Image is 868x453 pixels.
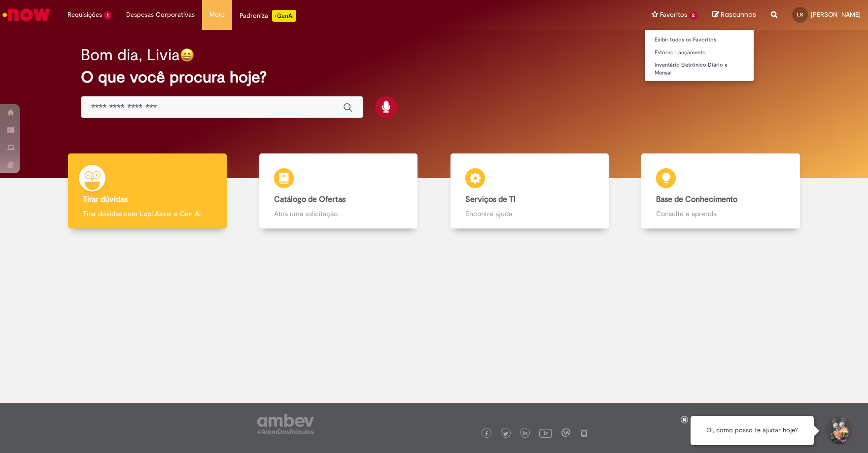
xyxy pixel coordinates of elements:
b: Tirar dúvidas [83,194,128,204]
a: Serviços de TI Encontre ajuda [434,153,625,229]
p: +GenAi [272,10,296,22]
span: 2 [689,11,697,20]
ul: Favoritos [644,30,754,81]
a: Tirar dúvidas Tirar dúvidas com Lupi Assist e Gen Ai [52,153,243,229]
p: Tirar dúvidas com Lupi Assist e Gen Ai [83,209,211,219]
p: Consulte e aprenda [656,209,785,219]
p: Encontre ajuda [465,209,594,219]
a: Exibir todos os Favoritos [645,35,754,45]
img: logo_footer_facebook.png [484,431,489,436]
button: Iniciar Conversa de Suporte [824,416,853,446]
b: Base de Conhecimento [656,194,737,204]
img: ServiceNow [1,5,52,25]
h2: O que você procura hoje? [81,69,787,86]
img: logo_footer_twitter.png [503,431,508,436]
span: [PERSON_NAME] [811,10,861,19]
b: Catálogo de Ofertas [274,194,346,204]
img: logo_footer_ambev_rotulo_gray.png [257,414,314,434]
a: Catálogo de Ofertas Abra uma solicitação [243,153,434,229]
img: logo_footer_workplace.png [561,428,570,437]
div: Oi, como posso te ajudar hoje? [691,416,814,445]
b: Serviços de TI [465,194,516,204]
img: logo_footer_naosei.png [580,428,589,437]
a: Base de Conhecimento Consulte e aprenda [625,153,816,229]
span: Requisições [68,10,102,20]
p: Abra uma solicitação [274,209,403,219]
div: Padroniza [240,10,296,22]
a: Estorno Lançamento [645,47,754,58]
img: happy-face.png [180,48,194,62]
span: More [209,10,225,20]
a: Inventário Eletrônico Diário e Mensal [645,60,754,78]
span: Rascunhos [721,10,756,19]
img: logo_footer_youtube.png [539,426,552,439]
span: Favoritos [660,10,687,20]
h2: Bom dia, Livia [81,46,180,64]
a: Rascunhos [712,10,756,20]
span: 1 [104,11,111,20]
img: logo_footer_linkedin.png [523,431,528,437]
span: Despesas Corporativas [126,10,195,20]
span: LS [797,11,803,18]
